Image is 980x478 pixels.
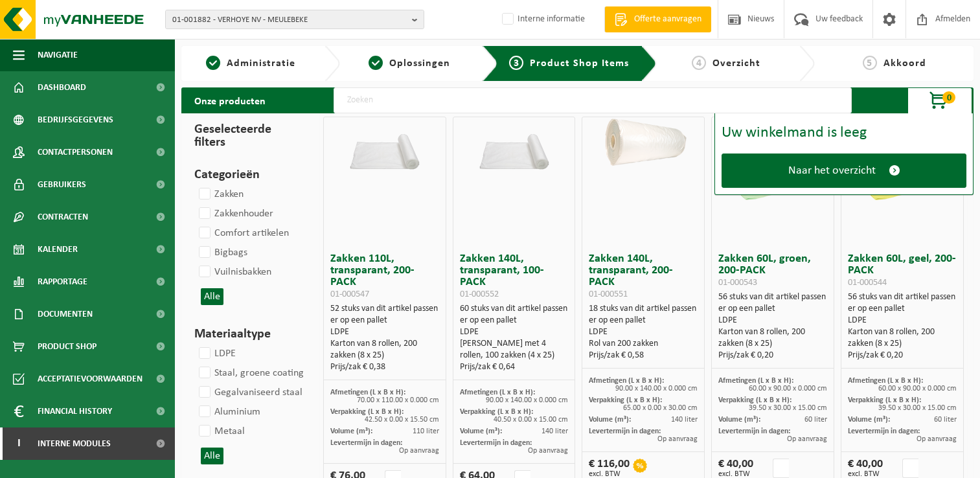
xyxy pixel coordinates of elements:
[196,204,273,223] label: Zakkenhouder
[13,427,25,460] span: I
[194,165,301,185] h3: Categorieën
[334,87,852,113] input: Zoeken
[671,416,698,424] span: 140 liter
[907,87,972,113] button: 0
[749,404,827,412] span: 39.50 x 30.00 x 15.00 cm
[589,396,662,404] span: Verpakking (L x B x H):
[486,396,568,404] span: 90.00 x 140.00 x 0.000 cm
[460,408,533,416] span: Verpakking (L x B x H):
[902,459,918,478] input: 1
[330,408,404,416] span: Verpakking (L x B x H):
[227,58,295,69] span: Administratie
[330,117,440,172] img: 01-000547
[917,435,957,443] span: Op aanvraag
[369,56,383,70] span: 2
[848,253,957,288] h3: Zakken 60L, geel, 200-PACK
[196,422,245,441] label: Metaal
[848,459,883,478] div: € 40,00
[357,396,439,404] span: 70.00 x 110.00 x 0.000 cm
[201,288,223,305] button: Alle
[718,326,827,350] div: Karton van 8 rollen, 200 zakken (8 x 25)
[172,10,407,30] span: 01-001882 - VERHOYE NV - MEULEBEKE
[718,253,827,288] h3: Zakken 60L, groen, 200-PACK
[38,39,78,71] span: Navigatie
[718,377,793,385] span: Afmetingen (L x B x H):
[389,58,450,69] span: Oplossingen
[623,404,698,412] span: 65.00 x 0.00 x 30.00 cm
[330,338,439,361] div: Karton van 8 rollen, 200 zakken (8 x 25)
[196,223,289,243] label: Comfort artikelen
[459,117,569,172] img: 01-000552
[201,448,223,464] button: Alle
[460,361,569,373] div: Prijs/zak € 0,64
[509,56,523,70] span: 3
[718,350,827,361] div: Prijs/zak € 0,20
[38,266,87,298] span: Rapportage
[848,427,920,435] span: Levertermijn in dagen:
[589,377,664,385] span: Afmetingen (L x B x H):
[188,56,314,71] a: 1Administratie
[194,120,301,152] h3: Geselecteerde filters
[657,435,698,443] span: Op aanvraag
[165,10,424,29] button: 01-001882 - VERHOYE NV - MEULEBEKE
[589,290,628,299] span: 01-000551
[330,361,439,373] div: Prijs/zak € 0,38
[631,13,705,26] span: Offerte aanvragen
[196,402,260,422] label: Aluminium
[589,253,698,300] h3: Zakken 140L, transparant, 200-PACK
[718,427,790,435] span: Levertermijn in dagen:
[848,326,957,350] div: Karton van 8 rollen, 200 zakken (8 x 25)
[38,136,113,168] span: Contactpersonen
[934,416,957,424] span: 60 liter
[38,168,86,201] span: Gebruikers
[589,338,698,350] div: Rol van 200 zakken
[38,71,86,104] span: Dashboard
[460,290,499,299] span: 01-000552
[718,396,792,404] span: Verpakking (L x B x H):
[196,262,271,282] label: Vuilnisbakken
[181,87,279,113] h2: Onze producten
[718,416,760,424] span: Volume (m³):
[773,459,789,478] input: 1
[38,201,88,233] span: Contracten
[718,315,827,326] div: LDPE
[883,58,926,69] span: Akkoord
[589,470,630,478] span: excl. BTW
[663,56,790,71] a: 4Overzicht
[718,470,753,478] span: excl. BTW
[589,350,698,361] div: Prijs/zak € 0,58
[38,233,78,266] span: Kalender
[460,439,532,447] span: Levertermijn in dagen:
[330,439,402,447] span: Levertermijn in dagen:
[788,164,876,177] span: Naar het overzicht
[508,56,631,71] a: 3Product Shop Items
[494,416,568,424] span: 40.50 x 0.00 x 15.00 cm
[848,377,923,385] span: Afmetingen (L x B x H):
[848,278,887,288] span: 01-000544
[196,344,236,363] label: LDPE
[863,56,877,70] span: 5
[848,291,957,361] div: 56 stuks van dit artikel passen er op een pallet
[38,427,111,460] span: Interne modules
[38,395,112,427] span: Financial History
[196,383,302,402] label: Gegalvaniseerd staal
[787,435,827,443] span: Op aanvraag
[848,470,883,478] span: excl. BTW
[821,56,967,71] a: 5Akkoord
[530,58,629,69] span: Product Shop Items
[460,253,569,300] h3: Zakken 140L, transparant, 100-PACK
[848,416,890,424] span: Volume (m³):
[38,363,142,395] span: Acceptatievoorwaarden
[848,315,957,326] div: LDPE
[589,427,661,435] span: Levertermijn in dagen:
[38,104,113,136] span: Bedrijfsgegevens
[878,385,957,393] span: 60.00 x 90.00 x 0.000 cm
[206,56,220,70] span: 1
[589,416,631,424] span: Volume (m³):
[38,298,93,330] span: Documenten
[194,324,301,344] h3: Materiaaltype
[460,389,535,396] span: Afmetingen (L x B x H):
[588,117,698,172] img: 01-000551
[330,326,439,338] div: LDPE
[589,303,698,361] div: 18 stuks van dit artikel passen er op een pallet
